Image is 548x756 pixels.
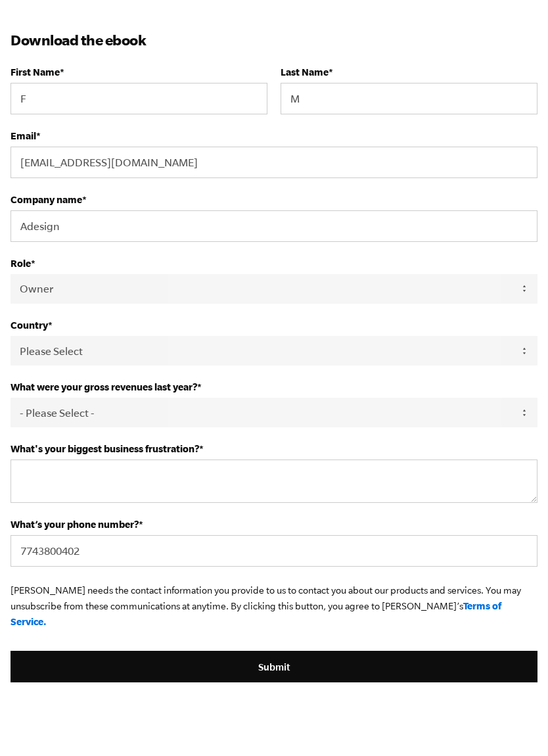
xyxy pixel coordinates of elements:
[11,130,36,141] span: Email
[11,66,60,78] span: First Name
[281,66,329,78] span: Last Name
[482,693,548,756] iframe: Chat Widget
[11,443,199,454] span: What's your biggest business frustration?
[11,258,31,269] span: Role
[11,519,139,530] span: What’s your phone number?
[11,30,537,51] h3: Download the ebook
[11,194,82,205] span: Company name
[11,582,537,630] p: [PERSON_NAME] needs the contact information you provide to us to contact you about our products a...
[11,651,537,682] input: Submit
[11,381,197,392] span: What were your gross revenues last year?
[11,319,48,331] span: Country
